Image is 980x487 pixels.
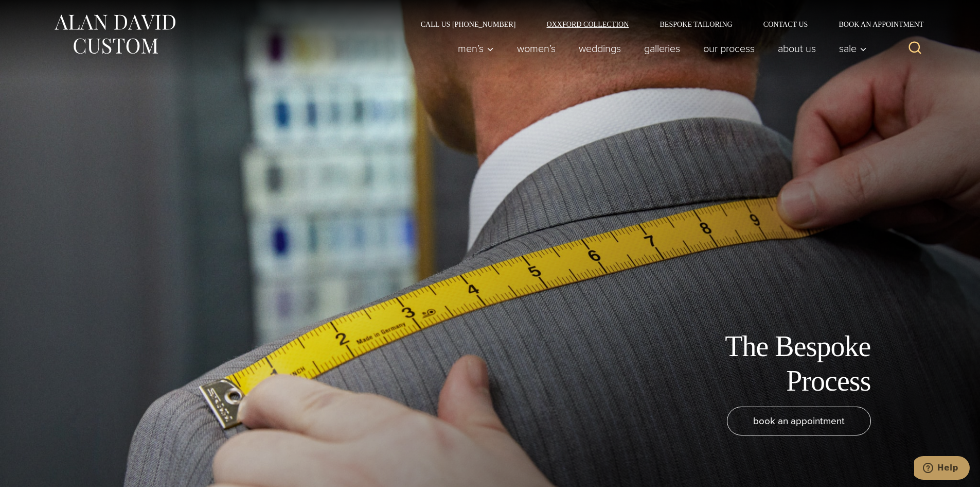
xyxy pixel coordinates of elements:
[748,21,824,28] a: Contact Us
[691,38,766,59] a: Our Process
[446,38,872,59] nav: Primary Navigation
[505,38,567,59] a: Women’s
[632,38,691,59] a: Galleries
[727,407,871,435] a: book an appointment
[827,38,872,59] button: Sale sub menu toggle
[405,21,531,28] a: Call Us [PHONE_NUMBER]
[823,21,927,28] a: Book an Appointment
[405,21,928,28] nav: Secondary Navigation
[644,21,747,28] a: Bespoke Tailoring
[766,38,827,59] a: About Us
[753,413,845,428] span: book an appointment
[53,11,176,57] img: Alan David Custom
[903,36,928,61] button: View Search Form
[914,456,970,482] iframe: Opens a widget where you can chat to one of our agents
[446,38,505,59] button: Child menu of Men’s
[567,38,632,59] a: weddings
[639,329,871,398] h1: The Bespoke Process
[531,21,644,28] a: Oxxford Collection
